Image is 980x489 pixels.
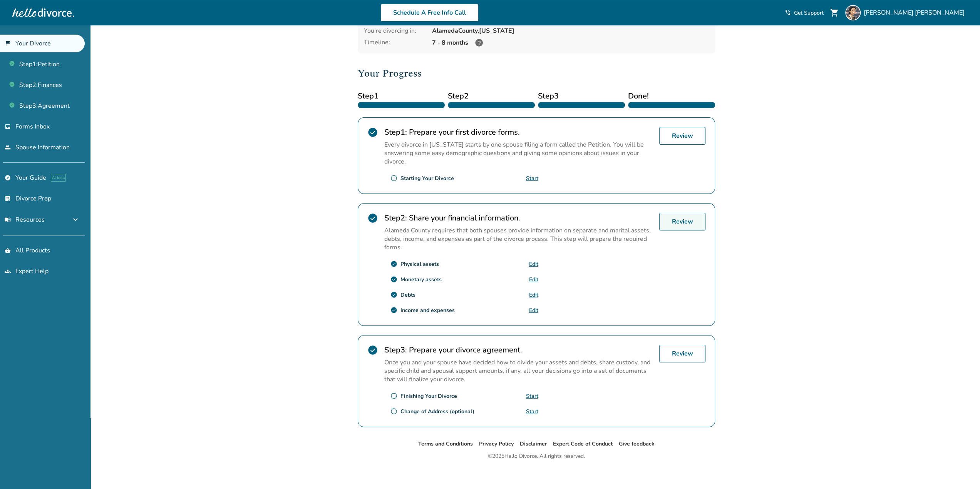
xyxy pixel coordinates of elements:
[364,38,426,47] div: Timeline:
[400,276,442,283] div: Monetary assets
[529,276,538,283] a: Edit
[529,307,538,314] a: Edit
[390,291,397,298] span: check_circle
[71,215,80,224] span: expand_more
[785,10,791,16] span: phone_in_talk
[390,307,397,314] span: check_circle
[526,392,538,400] a: Start
[659,213,705,230] a: Review
[5,215,45,224] span: Resources
[5,175,11,181] span: explore
[520,439,547,449] li: Disclaimer
[5,217,11,223] span: menu_book
[5,144,11,150] span: people
[384,127,407,137] strong: Step 1 :
[5,40,11,47] span: flag_2
[526,175,538,182] a: Start
[553,440,613,447] a: Expert Code of Conduct
[659,127,705,145] a: Review
[51,174,66,182] span: AI beta
[384,358,653,384] p: Once you and your spouse have decided how to divide your assets and debts, share custody, and spe...
[659,345,705,362] a: Review
[5,268,11,274] span: groups
[384,127,653,137] h2: Prepare your first divorce forms.
[628,90,715,102] span: Done!
[390,260,397,267] span: check_circle
[400,392,457,400] div: Finishing Your Divorce
[619,439,655,449] li: Give feedback
[390,175,397,182] span: radio_button_unchecked
[390,276,397,283] span: check_circle
[526,408,538,415] a: Start
[864,8,968,17] span: [PERSON_NAME] [PERSON_NAME]
[418,440,473,447] a: Terms and Conditions
[390,408,397,415] span: radio_button_unchecked
[529,260,538,268] a: Edit
[367,345,378,355] span: check_circle
[830,8,839,17] span: shopping_cart
[384,140,653,166] p: Every divorce in [US_STATE] starts by one spouse filing a form called the Petition. You will be a...
[15,122,50,131] span: Forms Inbox
[400,175,454,182] div: Starting Your Divorce
[367,213,378,224] span: check_circle
[479,440,514,447] a: Privacy Policy
[432,38,709,47] div: 7 - 8 months
[5,247,11,254] span: shopping_basket
[432,27,709,35] div: Alameda County, [US_STATE]
[845,5,861,20] img: Ros de Vries
[384,345,407,355] strong: Step 3 :
[785,9,824,17] a: phone_in_talkGet Support
[364,27,426,35] div: You're divorcing in:
[384,226,653,252] p: Alameda County requires that both spouses provide information on separate and marital assets, deb...
[384,213,407,223] strong: Step 2 :
[5,124,11,130] span: inbox
[367,127,378,138] span: check_circle
[794,9,824,17] span: Get Support
[390,392,397,399] span: radio_button_unchecked
[529,291,538,299] a: Edit
[384,213,653,223] h2: Share your financial information.
[400,307,455,314] div: Income and expenses
[358,90,445,102] span: Step 1
[448,90,535,102] span: Step 2
[538,90,625,102] span: Step 3
[488,452,585,461] div: © 2025 Hello Divorce. All rights reserved.
[358,66,715,81] h2: Your Progress
[5,195,11,202] span: list_alt_check
[400,408,474,415] div: Change of Address (optional)
[941,452,980,489] iframe: Chat Widget
[384,345,653,355] h2: Prepare your divorce agreement.
[400,291,415,299] div: Debts
[400,260,439,268] div: Physical assets
[380,4,479,22] a: Schedule A Free Info Call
